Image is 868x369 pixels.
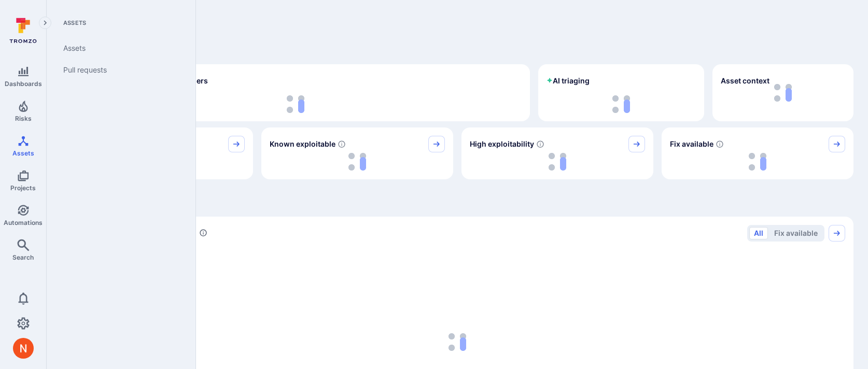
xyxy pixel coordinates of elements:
[461,127,653,179] div: High exploitability
[5,80,42,88] span: Dashboards
[55,19,183,27] span: Assets
[55,59,183,81] a: Pull requests
[470,152,645,171] div: loading spinner
[716,140,724,148] svg: Vulnerabilities with fix available
[670,152,845,171] div: loading spinner
[749,153,766,171] img: Loading...
[4,219,43,226] span: Automations
[536,140,544,148] svg: EPSS score ≥ 0.7
[670,139,713,149] span: Fix available
[61,196,853,210] span: Prioritize
[338,140,346,148] svg: Confirmed exploitable by KEV
[470,139,534,149] span: High exploitability
[547,76,590,86] h2: AI triaging
[270,152,445,171] div: loading spinner
[13,338,34,359] img: ACg8ocIprwjrgDQnDsNSk9Ghn5p5-B8DpAKWoJ5Gi9syOE4K59tr4Q=s96-c
[449,333,466,351] img: Loading...
[10,184,36,192] span: Projects
[199,228,207,238] div: Number of vulnerabilities in status 'Open' 'Triaged' and 'In process' grouped by score
[12,253,34,261] span: Search
[769,227,822,239] button: Fix available
[549,153,566,171] img: Loading...
[261,127,453,179] div: Known exploitable
[55,37,183,59] a: Assets
[13,338,34,359] div: Neeren Patki
[287,95,304,113] img: Loading...
[41,19,49,27] i: Expand navigation menu
[12,149,34,157] span: Assets
[721,76,769,86] span: Asset context
[39,17,51,29] button: Expand navigation menu
[612,95,630,113] img: Loading...
[61,44,853,58] span: Discover
[15,115,32,122] span: Risks
[662,127,853,179] div: Fix available
[547,95,696,113] div: loading spinner
[69,95,522,113] div: loading spinner
[749,227,768,239] button: All
[348,153,366,171] img: Loading...
[270,139,335,149] span: Known exploitable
